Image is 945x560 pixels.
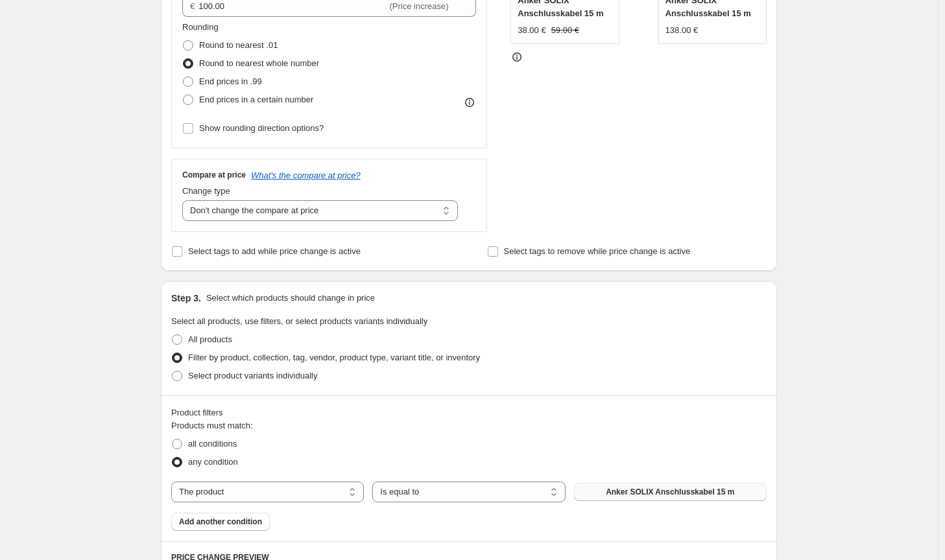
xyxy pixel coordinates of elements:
[188,334,232,344] span: All products
[171,316,427,326] span: Select all products, use filters, or select products variants individually
[606,487,734,497] span: Anker SOLIX Anschlusskabel 15 m
[199,95,313,104] span: End prices in a certain number
[504,246,691,256] span: Select tags to remove while price change is active
[574,483,767,501] button: Anker SOLIX Anschlusskabel 15 m
[199,40,278,50] span: Round to nearest .01
[171,406,767,419] div: Product filters
[518,24,545,37] div: 38.00 €
[188,353,480,362] span: Filter by product, collection, tag, vendor, product type, variant title, or inventory
[188,439,237,449] span: all conditions
[188,246,361,256] span: Select tags to add while price change is active
[665,24,699,37] div: 138.00 €
[182,22,219,32] span: Rounding
[182,186,230,196] span: Change type
[551,24,579,37] strike: 59.00 €
[390,1,449,11] span: (Price increase)
[199,58,319,68] span: Round to nearest whole number
[179,517,262,527] span: Add another condition
[206,292,375,305] p: Select which products should change in price
[171,292,201,305] h2: Step 3.
[171,513,270,531] button: Add another condition
[199,123,324,133] span: Show rounding direction options?
[188,457,238,467] span: any condition
[171,421,253,430] span: Products must match:
[199,76,262,86] span: End prices in .99
[188,371,317,380] span: Select product variants individually
[190,1,195,11] span: €
[182,170,246,180] h3: Compare at price
[251,170,361,180] button: What's the compare at price?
